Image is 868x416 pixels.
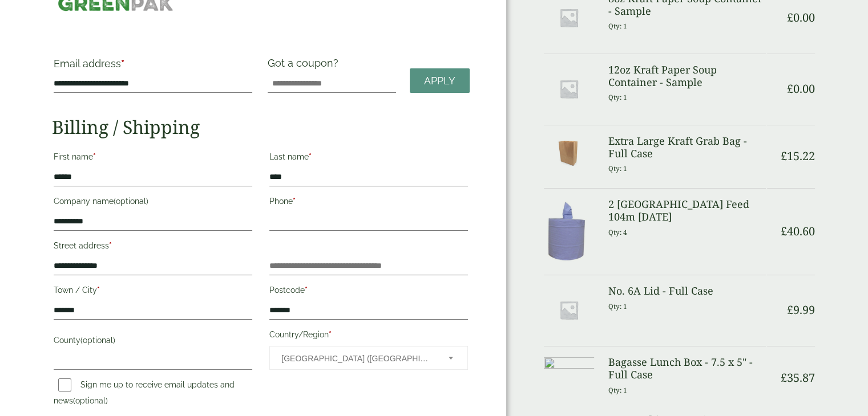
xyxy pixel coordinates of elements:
img: Placeholder [544,285,594,335]
abbr: required [121,58,124,70]
label: Email address [54,59,252,75]
label: Street address [54,238,252,257]
input: Sign me up to receive email updates and news(optional) [58,378,71,391]
span: (optional) [80,336,115,345]
bdi: 0.00 [787,10,815,25]
span: £ [787,302,793,317]
small: Qty: 1 [608,164,627,173]
label: Got a coupon? [268,57,343,75]
span: Country/Region [269,346,468,370]
h3: 2 [GEOGRAPHIC_DATA] Feed 104m [DATE] [608,198,765,223]
bdi: 40.60 [781,223,815,239]
small: Qty: 1 [608,386,627,394]
label: Phone [269,193,468,213]
a: Apply [410,68,470,93]
abbr: required [97,286,100,295]
bdi: 35.87 [781,370,815,385]
small: Qty: 1 [608,93,627,101]
label: First name [54,149,252,168]
label: Sign me up to receive email updates and news [54,380,235,409]
abbr: required [329,330,332,339]
abbr: required [93,152,96,161]
small: Qty: 1 [608,22,627,30]
span: Apply [424,75,455,87]
h3: 12oz Kraft Paper Soup Container - Sample [608,64,765,88]
small: Qty: 1 [608,302,627,311]
bdi: 0.00 [787,81,815,96]
abbr: required [109,241,112,250]
bdi: 15.22 [781,148,815,164]
small: Qty: 4 [608,228,627,236]
span: United Kingdom (UK) [281,346,433,370]
label: Last name [269,149,468,168]
label: Country/Region [269,327,468,346]
span: £ [781,148,787,164]
span: £ [787,10,793,25]
span: £ [787,81,793,96]
abbr: required [293,197,296,206]
h3: No. 6A Lid - Full Case [608,285,765,297]
label: Postcode [269,282,468,301]
span: £ [781,370,787,385]
img: Placeholder [544,64,594,114]
label: Company name [54,193,252,213]
label: Town / City [54,282,252,301]
span: (optional) [114,197,148,206]
span: £ [781,223,787,239]
h2: Billing / Shipping [52,116,470,138]
h3: Extra Large Kraft Grab Bag - Full Case [608,135,765,160]
span: (optional) [73,396,108,405]
h3: Bagasse Lunch Box - 7.5 x 5" - Full Case [608,356,765,381]
label: County [54,332,252,352]
bdi: 9.99 [787,302,815,317]
abbr: required [305,286,308,295]
abbr: required [309,152,312,161]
